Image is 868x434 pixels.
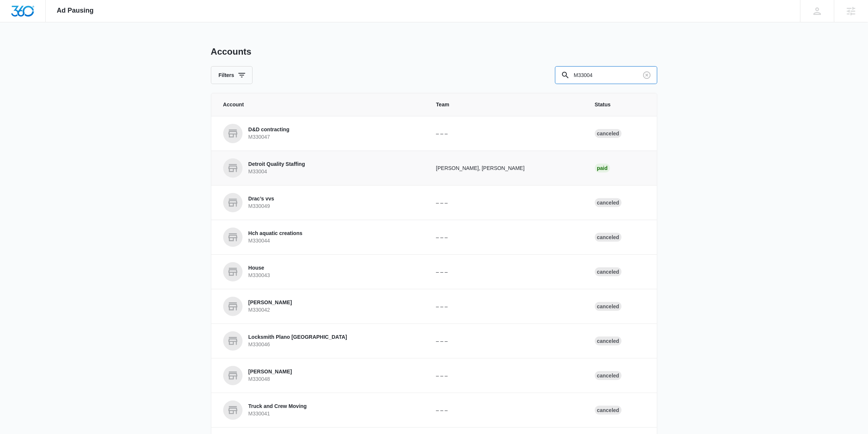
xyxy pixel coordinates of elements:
p: – – – [436,268,577,276]
p: – – – [436,234,577,241]
input: Search By Account Number [555,66,657,84]
span: Account [223,101,419,109]
p: [PERSON_NAME], [PERSON_NAME] [436,164,577,172]
div: Canceled [595,337,622,345]
span: Ad Pausing [57,7,94,15]
p: [PERSON_NAME] [249,299,292,306]
p: M330043 [249,272,270,279]
p: M330041 [249,410,307,418]
a: Detroit Quality StaffingM33004 [223,158,419,178]
a: D&D contractingM330047 [223,124,419,143]
p: M330046 [249,341,347,348]
span: Status [595,101,645,109]
a: [PERSON_NAME]M330042 [223,297,419,316]
p: Hch aquatic creations [249,230,303,237]
h1: Accounts [211,46,252,57]
div: Canceled [595,198,622,207]
a: Locksmith Plano [GEOGRAPHIC_DATA]M330046 [223,331,419,351]
p: – – – [436,303,577,311]
p: M330047 [249,134,289,141]
p: Detroit Quality Staffing [249,161,305,168]
div: Paid [595,164,610,173]
p: Truck and Crew Moving [249,403,307,410]
p: M330042 [249,306,292,314]
a: Hch aquatic creationsM330044 [223,228,419,247]
div: Canceled [595,129,622,138]
a: Drac’s vvsM330049 [223,193,419,212]
p: D&D contracting [249,126,289,134]
p: – – – [436,406,577,414]
p: – – – [436,337,577,345]
div: Canceled [595,371,622,380]
a: Truck and Crew MovingM330041 [223,401,419,420]
div: Canceled [595,267,622,276]
div: Canceled [595,233,622,242]
div: Canceled [595,406,622,415]
a: [PERSON_NAME]M330048 [223,366,419,385]
p: M330048 [249,376,292,383]
p: Drac’s vvs [249,195,275,203]
p: M33004 [249,168,305,176]
p: House [249,264,270,272]
p: M330044 [249,237,303,245]
span: Team [436,101,577,109]
p: – – – [436,199,577,207]
p: [PERSON_NAME] [249,368,292,376]
button: Filters [211,66,253,84]
p: Locksmith Plano [GEOGRAPHIC_DATA] [249,334,347,341]
p: – – – [436,372,577,380]
p: M330049 [249,203,275,210]
a: HouseM330043 [223,262,419,282]
p: – – – [436,130,577,138]
div: Canceled [595,302,622,311]
button: Clear [641,69,653,81]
